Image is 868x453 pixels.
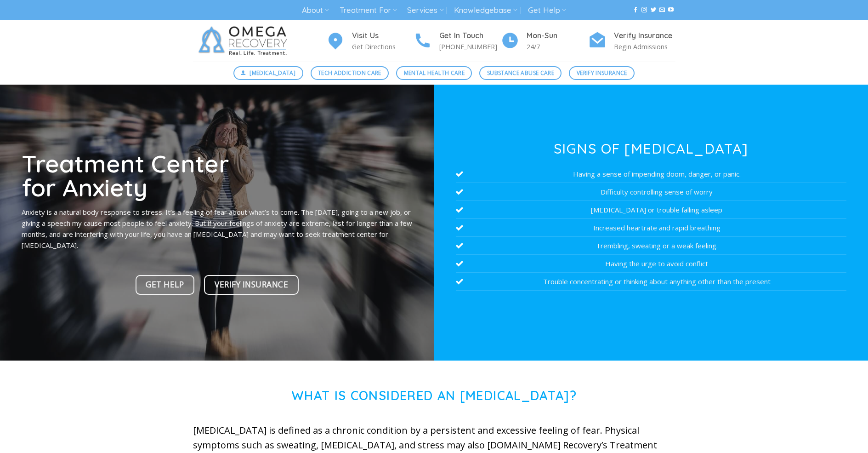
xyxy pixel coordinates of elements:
h3: Signs of [MEDICAL_DATA] [456,142,846,155]
img: Omega Recovery [193,20,296,62]
span: Verify Insurance [577,69,627,77]
a: Services [407,2,443,19]
li: Difficulty controlling sense of worry [456,183,846,201]
h1: What is Considered an [MEDICAL_DATA]? [193,388,675,403]
h4: Mon-Sun [527,30,588,42]
p: [PHONE_NUMBER] [439,41,501,52]
p: Anxiety is a natural body response to stress. It’s a feeling of fear about what’s to come. The [D... [22,206,412,251]
span: Verify Insurance [215,278,288,291]
a: Visit Us Get Directions [326,30,414,52]
a: Get In Touch [PHONE_NUMBER] [414,30,501,52]
a: Follow on Instagram [641,7,647,13]
a: Verify Insurance [204,275,299,295]
span: Substance Abuse Care [487,69,554,77]
a: Follow on Twitter [651,7,656,13]
a: Follow on Facebook [633,7,638,13]
span: Mental Health Care [404,69,465,77]
a: Verify Insurance Begin Admissions [588,30,675,52]
li: Having a sense of impending doom, danger, or panic. [456,165,846,183]
span: Get Help [146,278,184,291]
span: [MEDICAL_DATA] [250,69,295,77]
a: Send us an email [659,7,665,13]
a: Get Help [528,2,566,19]
h4: Visit Us [352,30,414,42]
a: [MEDICAL_DATA] [233,66,303,80]
h4: Verify Insurance [614,30,675,42]
h1: Treatment Center for Anxiety [22,151,412,200]
a: Verify Insurance [569,66,635,80]
p: Get Directions [352,41,414,52]
li: Increased heartrate and rapid breathing [456,219,846,237]
a: Tech Addiction Care [311,66,389,80]
a: About [302,2,329,19]
li: Having the urge to avoid conflict [456,255,846,273]
span: Tech Addiction Care [318,69,381,77]
p: Begin Admissions [614,41,675,52]
a: Knowledgebase [454,2,517,19]
li: Trouble concentrating or thinking about anything other than the present [456,273,846,291]
a: Substance Abuse Care [479,66,562,80]
p: 24/7 [527,41,588,52]
a: Get Help [136,275,195,295]
li: Trembling, sweating or a weak feeling. [456,237,846,255]
a: Mental Health Care [396,66,472,80]
a: Treatment For [340,2,397,19]
li: [MEDICAL_DATA] or trouble falling asleep [456,201,846,219]
h4: Get In Touch [439,30,501,42]
a: Follow on YouTube [668,7,674,13]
